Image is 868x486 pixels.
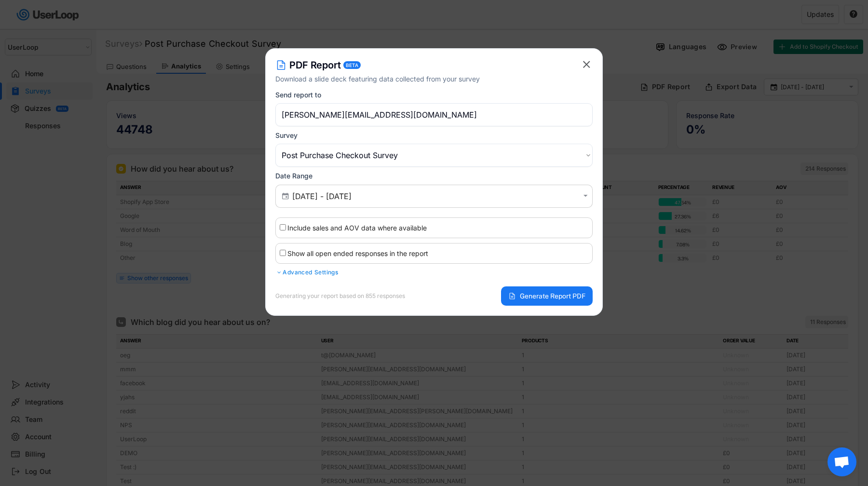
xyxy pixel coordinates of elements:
[827,447,856,476] div: Open chat
[275,74,581,84] div: Download a slide deck featuring data collected from your survey
[581,58,593,70] button: 
[275,293,405,299] div: Generating your report based on 855 responses
[520,293,585,299] span: Generate Report PDF
[292,191,579,201] input: Air Date/Time Picker
[282,191,289,200] text: 
[275,172,312,180] div: Date Range
[583,58,590,70] text: 
[346,63,358,67] div: BETA
[275,131,298,140] div: Survey
[275,91,321,99] div: Send report to
[501,286,593,306] button: Generate Report PDF
[583,192,588,200] text: 
[287,249,428,257] label: Show all open ended responses in the report
[287,224,427,232] label: Include sales and AOV data where available
[289,58,341,72] h4: PDF Report
[281,192,290,201] button: 
[581,192,590,200] button: 
[275,269,593,276] div: Advanced Settings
